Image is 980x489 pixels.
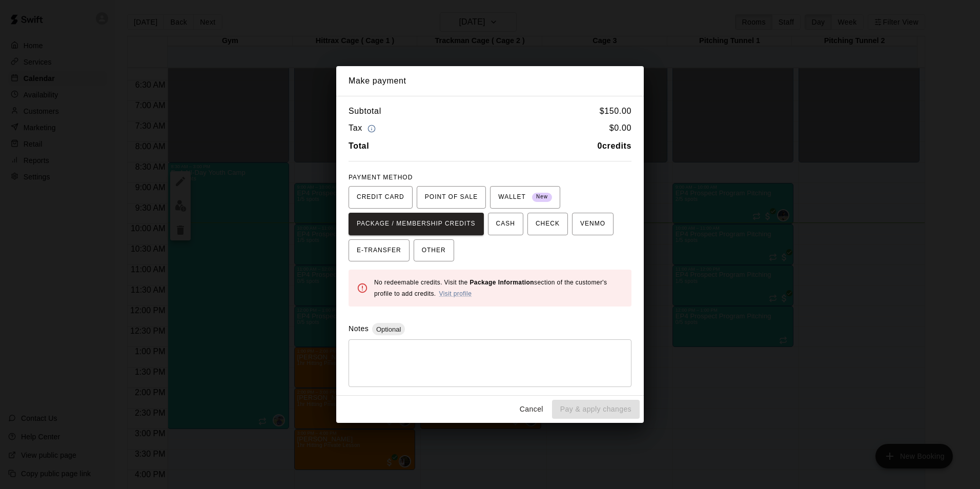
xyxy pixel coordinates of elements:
[515,400,548,419] button: Cancel
[417,186,486,209] button: POINT OF SALE
[439,290,472,297] a: Visit profile
[414,239,454,262] button: OTHER
[532,190,552,204] span: New
[498,189,552,206] span: WALLET
[490,186,560,209] button: WALLET New
[349,141,369,150] b: Total
[357,189,404,206] span: CREDIT CARD
[349,213,484,235] button: PACKAGE / MEMBERSHIP CREDITS
[609,121,631,135] h6: $ 0.00
[374,279,607,297] span: No redeemable credits. Visit the section of the customer's profile to add credits.
[357,242,401,259] span: E-TRANSFER
[349,186,413,209] button: CREDIT CARD
[336,66,644,96] h2: Make payment
[527,213,568,235] button: CHECK
[349,121,378,135] h6: Tax
[425,189,478,206] span: POINT OF SALE
[536,216,560,232] span: CHECK
[572,213,614,235] button: VENMO
[422,242,446,259] span: OTHER
[349,105,381,118] h6: Subtotal
[488,213,523,235] button: CASH
[349,174,413,181] span: PAYMENT METHOD
[372,325,405,333] span: Optional
[580,216,605,232] span: VENMO
[349,239,410,262] button: E-TRANSFER
[469,279,534,286] b: Package Information
[349,324,369,333] label: Notes
[598,141,632,150] b: 0 credits
[600,105,631,118] h6: $ 150.00
[357,216,476,232] span: PACKAGE / MEMBERSHIP CREDITS
[496,216,515,232] span: CASH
